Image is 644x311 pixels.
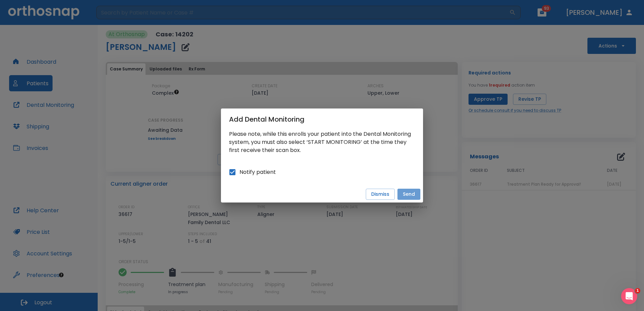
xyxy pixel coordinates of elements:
button: Dismiss [366,189,395,200]
span: Notify patient [239,168,276,176]
span: 1 [635,288,640,293]
p: Please note, while this enrolls your patient into the Dental Monitoring system, you must also sel... [229,130,415,154]
h2: Add Dental Monitoring [221,108,423,130]
button: Send [397,189,420,200]
iframe: Intercom live chat [621,288,637,304]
